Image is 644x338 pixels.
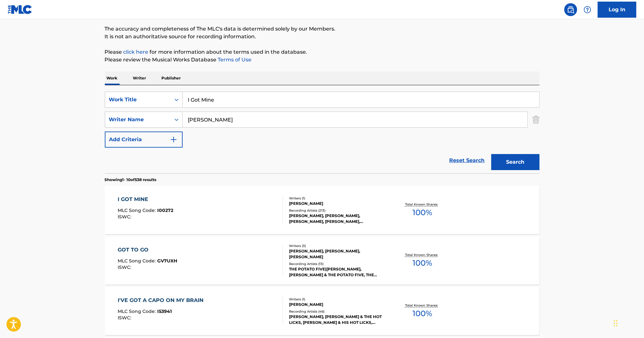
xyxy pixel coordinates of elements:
[131,71,148,85] p: Writer
[118,308,157,314] span: MLC Song Code :
[405,202,440,207] p: Total Known Shares:
[289,201,386,206] div: [PERSON_NAME]
[567,6,575,14] img: search
[413,207,432,218] span: 100 %
[157,207,173,213] span: I00272
[413,308,432,319] span: 100 %
[289,314,386,325] div: [PERSON_NAME], [PERSON_NAME] & THE HOT LICKS, [PERSON_NAME] & HIS HOT LICKS, [PERSON_NAME] & HIS ...
[105,92,540,173] form: Search Form
[8,5,32,14] img: MLC Logo
[614,314,618,333] div: Drag
[217,57,252,63] a: Terms of Use
[598,2,636,18] a: Log In
[118,214,133,220] span: ISWC :
[289,248,386,260] div: [PERSON_NAME], [PERSON_NAME], [PERSON_NAME]
[289,213,386,224] div: [PERSON_NAME], [PERSON_NAME], [PERSON_NAME], [PERSON_NAME], [PERSON_NAME]
[118,196,173,203] div: I GOT MINE
[289,266,386,278] div: THE POTATO FIVE|[PERSON_NAME], [PERSON_NAME] & THE POTATO FIVE, THE POTATO FIVE, [PERSON_NAME], T...
[118,315,133,321] span: ISWC :
[289,208,386,213] div: Recording Artists ( 213 )
[289,309,386,314] div: Recording Artists ( 46 )
[612,307,644,338] iframe: Chat Widget
[564,3,577,16] a: Public Search
[405,303,440,308] p: Total Known Shares:
[109,116,167,123] div: Writer Name
[157,258,177,264] span: GV7UXH
[118,246,177,254] div: GOT TO GO
[289,196,386,201] div: Writers ( 1 )
[289,261,386,266] div: Recording Artists ( 13 )
[170,136,177,143] img: 9d2ae6d4665cec9f34b9.svg
[105,48,540,56] p: Please for more information about the terms used in the database.
[405,252,440,257] p: Total Known Shares:
[105,71,120,85] p: Work
[118,207,157,213] span: MLC Song Code :
[118,297,207,304] div: I'VE GOT A CAPO ON MY BRAIN
[157,308,172,314] span: I53941
[413,257,432,269] span: 100 %
[118,264,133,270] span: ISWC :
[118,258,157,264] span: MLC Song Code :
[446,153,488,168] a: Reset Search
[105,287,540,335] a: I'VE GOT A CAPO ON MY BRAINMLC Song Code:I53941ISWC:Writers (1)[PERSON_NAME]Recording Artists (46...
[105,56,540,64] p: Please review the Musical Works Database
[123,49,149,55] a: click here
[160,71,183,85] p: Publisher
[584,6,591,14] img: help
[289,297,386,302] div: Writers ( 1 )
[109,96,167,104] div: Work Title
[491,154,540,170] button: Search
[105,132,183,148] button: Add Criteria
[105,177,157,183] p: Showing 1 - 10 of 538 results
[105,236,540,285] a: GOT TO GOMLC Song Code:GV7UXHISWC:Writers (3)[PERSON_NAME], [PERSON_NAME], [PERSON_NAME]Recording...
[105,25,540,33] p: The accuracy and completeness of The MLC's data is determined solely by our Members.
[532,112,540,128] img: Delete Criterion
[289,302,386,307] div: [PERSON_NAME]
[105,33,540,41] p: It is not an authoritative source for recording information.
[581,3,594,16] div: Help
[289,243,386,248] div: Writers ( 3 )
[105,186,540,234] a: I GOT MINEMLC Song Code:I00272ISWC:Writers (1)[PERSON_NAME]Recording Artists (213)[PERSON_NAME], ...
